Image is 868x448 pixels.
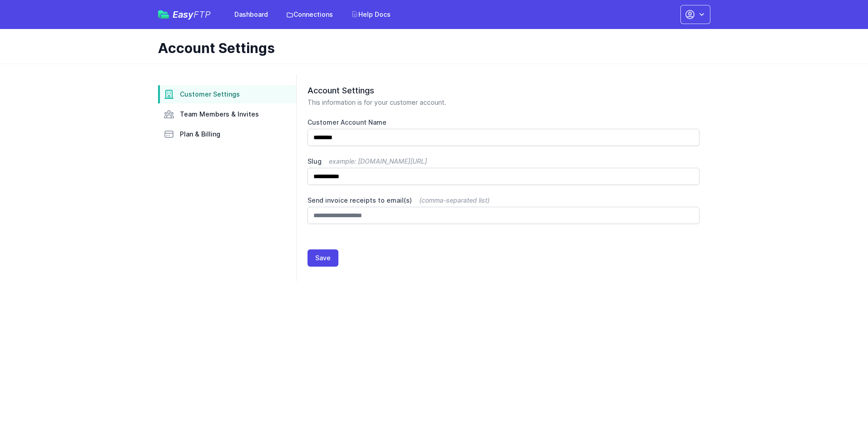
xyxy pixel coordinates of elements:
a: Connections [281,6,338,23]
span: (comma-separated list) [419,196,490,204]
label: Slug [308,157,699,166]
h2: Account Settings [308,85,699,96]
a: Team Members & Invites [158,105,296,123]
h1: Account Settings [158,40,703,56]
img: easyftp_logo.png [158,10,169,19]
p: This information is for your customer account. [308,98,699,107]
a: Dashboard [229,6,273,23]
label: Send invoice receipts to email(s) [308,196,699,205]
span: Easy [173,10,211,19]
span: example: [DOMAIN_NAME][URL] [329,157,427,165]
span: Team Members & Invites [180,110,259,119]
span: Plan & Billing [180,130,220,139]
a: Plan & Billing [158,125,296,143]
span: FTP [193,9,211,20]
button: Save [308,249,338,267]
a: Help Docs [346,6,396,23]
a: Customer Settings [158,85,296,103]
a: EasyFTP [158,10,211,19]
span: Customer Settings [180,90,240,99]
label: Customer Account Name [308,118,699,127]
